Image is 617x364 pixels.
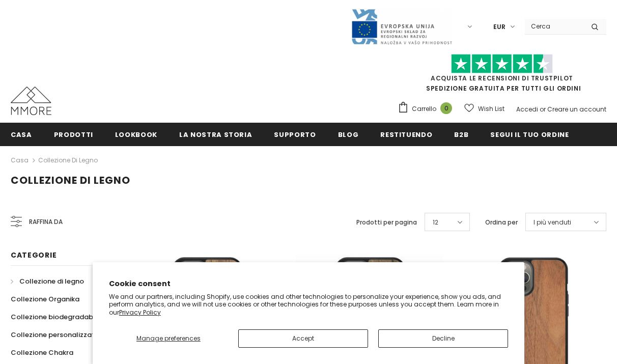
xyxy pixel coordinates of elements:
p: We and our partners, including Shopify, use cookies and other technologies to personalize your ex... [109,293,508,317]
button: Decline [378,329,508,348]
span: La nostra storia [179,130,252,139]
span: Categorie [11,250,57,260]
img: Javni Razpis [351,8,453,45]
a: Blog [338,123,359,146]
a: Wish List [464,100,504,118]
button: Accept [238,329,368,348]
a: Casa [11,123,32,146]
input: Search Site [525,19,583,34]
a: Restituendo [380,123,432,146]
h2: Cookie consent [109,278,508,289]
a: Collezione di legno [11,272,84,290]
label: Ordina per [485,217,518,228]
span: Collezione biodegradabile [11,312,101,322]
a: La nostra storia [179,123,252,146]
span: Manage preferences [136,334,201,343]
a: Carrello 0 [398,101,457,117]
a: Lookbook [115,123,157,146]
span: Raffina da [29,216,63,228]
a: B2B [454,123,468,146]
label: Prodotti per pagina [356,217,417,228]
span: Collezione personalizzata [11,330,99,340]
button: Manage preferences [109,329,228,348]
span: Lookbook [115,130,157,139]
span: EUR [493,22,506,32]
span: or [540,105,546,114]
a: Collezione di legno [38,156,98,164]
span: supporto [274,130,316,139]
img: Casi MMORE [11,87,51,115]
span: Segui il tuo ordine [490,130,569,139]
a: Javni Razpis [351,22,453,31]
span: B2B [454,130,468,139]
a: Collezione personalizzata [11,326,99,344]
a: Casa [11,154,29,166]
a: Accedi [516,105,538,114]
a: Acquista le recensioni di TrustPilot [431,74,573,82]
a: Creare un account [547,105,606,114]
a: Collezione biodegradabile [11,308,101,326]
a: Segui il tuo ordine [490,123,569,146]
span: Carrello [412,104,436,114]
a: supporto [274,123,316,146]
span: Wish List [478,104,504,114]
span: SPEDIZIONE GRATUITA PER TUTTI GLI ORDINI [398,59,606,93]
a: Collezione Chakra [11,344,73,361]
img: Fidati di Pilot Stars [451,54,553,74]
span: Collezione di legno [11,173,130,187]
span: 0 [440,102,452,114]
span: Casa [11,130,32,139]
span: 12 [433,217,438,228]
span: Collezione Organika [11,294,79,304]
span: Collezione Chakra [11,348,73,357]
a: Collezione Organika [11,290,79,308]
a: Privacy Policy [119,308,161,317]
a: Prodotti [54,123,93,146]
span: Prodotti [54,130,93,139]
span: Collezione di legno [19,276,84,286]
span: I più venduti [534,217,571,228]
span: Restituendo [380,130,432,139]
span: Blog [338,130,359,139]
